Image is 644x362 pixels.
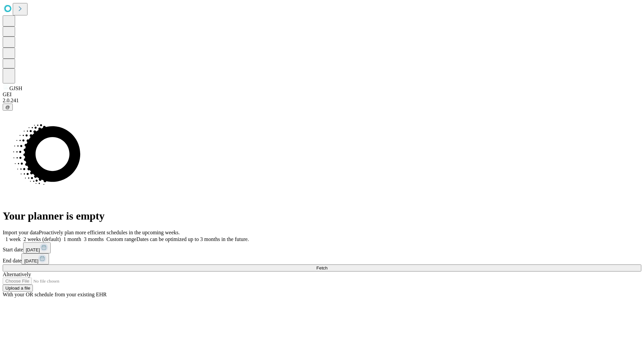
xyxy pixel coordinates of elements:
button: Upload a file [3,285,33,292]
button: @ [3,104,13,111]
span: [DATE] [26,247,40,252]
button: Fetch [3,264,641,271]
div: End date [3,253,641,264]
span: Proactively plan more efficient schedules in the upcoming weeks. [39,230,180,235]
div: GEI [3,92,641,98]
div: Start date [3,242,641,253]
span: Fetch [316,265,327,270]
span: 1 week [5,236,21,242]
span: 2 weeks (default) [23,236,61,242]
span: With your OR schedule from your existing EHR [3,292,107,297]
button: [DATE] [23,242,51,253]
span: @ [5,105,10,110]
span: 1 month [63,236,81,242]
span: Custom range [106,236,136,242]
button: [DATE] [21,253,49,264]
span: Alternatively [3,271,31,277]
div: 2.0.241 [3,98,641,104]
span: GJSH [9,85,22,91]
span: Import your data [3,230,39,235]
h1: Your planner is empty [3,210,641,222]
span: [DATE] [24,258,38,263]
span: Dates can be optimized up to 3 months in the future. [137,236,249,242]
span: 3 months [84,236,104,242]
